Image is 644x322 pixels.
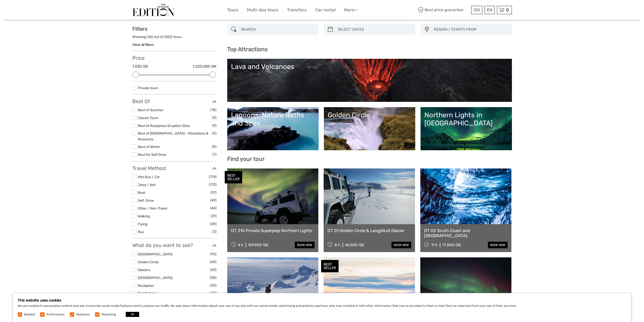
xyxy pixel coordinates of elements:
[138,214,150,218] a: Walking
[138,86,158,90] a: Private tours
[327,228,411,233] a: DT 01 Golden Circle & Langjökull Glacier
[138,108,163,112] a: Best of Summer
[193,64,217,69] label: 1.220.000 ISK
[225,171,242,184] div: BEST SELLER
[391,242,411,248] a: book now
[321,260,339,273] div: BEST SELLER
[417,6,470,14] span: Best price guarantee
[132,242,217,248] h3: What do you want to see?
[138,291,157,295] a: Snæfellsnes
[424,228,508,238] a: DT 02 South Coast and [GEOGRAPHIC_DATA]
[132,4,174,16] img: The Reykjavík Edition
[132,43,154,47] a: Clear all filters
[138,260,159,264] a: Golden Circle
[344,6,357,14] a: More
[210,107,217,113] span: (18)
[238,243,243,247] span: 4 h
[212,144,217,149] span: (8)
[138,198,154,202] a: Self-Drive
[212,229,217,235] span: (3)
[231,111,315,127] div: Lagoons, Nature Baths and Spas
[101,312,116,317] label: Marketing
[138,116,158,120] a: Classic Tours
[212,151,217,157] span: (7)
[138,222,147,226] a: Flying
[132,64,148,69] label: 1.030 ISK
[287,6,307,14] a: Transfers
[210,205,217,211] span: (44)
[132,98,217,104] h3: Best Of
[473,7,480,12] span: ISK
[211,213,217,219] span: (31)
[432,25,509,34] button: REGION / STARTS FROM
[138,191,145,195] a: Boat
[24,312,35,317] label: Needed
[138,252,172,256] a: [GEOGRAPHIC_DATA]
[132,34,217,42] div: Showing ( ) out of ( ) tours
[328,111,411,119] div: Golden Circle
[209,182,217,187] span: (173)
[126,312,139,317] button: OK
[231,63,508,71] div: Lava and Volcanoes
[18,298,626,302] h5: This website uses cookies
[7,9,57,13] p: We're away right now. Please check back later!
[295,242,315,248] a: book now
[239,25,316,34] input: SEARCH
[424,111,508,127] div: Northern Lights in [GEOGRAPHIC_DATA]
[210,259,217,265] span: (68)
[231,63,508,98] a: Lava and Volcanoes
[227,6,238,14] a: Tours
[47,312,65,317] label: Preferences
[138,268,150,272] a: Glaciers
[138,183,155,187] a: Jeep / 4x4
[165,34,171,39] label: 553
[210,275,217,280] span: (58)
[76,312,90,317] label: Statistics
[231,228,315,233] a: DT 310 Private Superjeep Northern Lights
[488,242,508,248] a: book now
[138,131,208,141] a: Best of [GEOGRAPHIC_DATA] - Attractions & Museums
[138,175,160,179] a: Mini Bus / Car
[442,243,461,247] div: 77.800 ISK
[138,283,154,288] a: Reykjanes
[212,115,217,121] span: (9)
[505,7,510,12] span: 0
[485,6,495,14] div: EN
[431,243,438,247] span: 11 h
[138,153,166,157] a: Best for Self Drive
[315,6,336,14] a: Car rental
[210,197,217,203] span: (49)
[209,174,217,180] span: (174)
[148,34,152,39] label: 18
[227,46,267,53] b: Top Attractions
[211,190,217,195] span: (51)
[210,221,217,227] span: (28)
[138,230,144,234] a: Bus
[212,130,217,136] span: (9)
[138,145,160,149] a: Best of Winter
[210,290,217,296] span: (22)
[336,25,413,34] input: SELECT DATES
[345,243,364,247] div: 45.900 ISK
[424,111,508,146] a: Northern Lights in [GEOGRAPHIC_DATA]
[335,243,340,247] span: 8 h
[58,8,64,14] button: Open LiveChat chat widget
[132,26,147,32] strong: Filters
[138,276,172,280] a: [GEOGRAPHIC_DATA]
[248,243,268,247] div: 159.900 ISK
[132,55,217,61] h3: Price
[247,6,278,14] a: Multi-day tours
[138,124,190,128] a: Best of Reykjanes/Eruption Sites
[13,293,631,322] div: We use cookies to personalise content and ads, to provide social media features and to analyse ou...
[132,165,217,171] h3: Travel Method
[227,156,265,162] b: Find your tour
[210,282,217,288] span: (30)
[210,267,217,273] span: (63)
[231,111,315,146] a: Lagoons, Nature Baths and Spas
[212,123,217,128] span: (9)
[328,111,411,146] a: Golden Circle
[138,206,167,210] a: Other / Non-Travel
[210,251,217,257] span: (96)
